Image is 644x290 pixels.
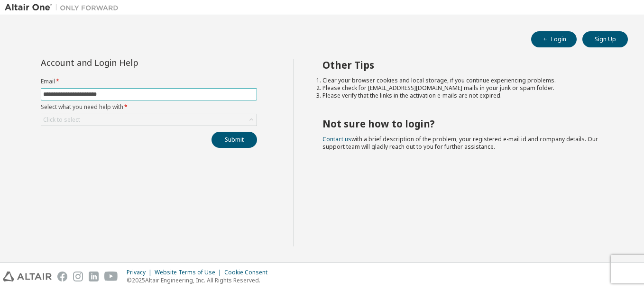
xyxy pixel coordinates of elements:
[57,272,67,281] img: facebook.svg
[322,118,611,130] h2: Not sure how to login?
[104,272,118,281] img: youtube.svg
[322,92,611,100] li: Please verify that the links in the activation e-mails are not expired.
[212,132,257,148] button: Submit
[3,272,52,281] img: altair_logo.svg
[531,31,577,47] button: Login
[322,59,611,71] h2: Other Tips
[127,269,155,276] div: Privacy
[322,84,611,92] li: Please check for [EMAIL_ADDRESS][DOMAIN_NAME] mails in your junk or spam folder.
[155,269,224,276] div: Website Terms of Use
[322,77,611,84] li: Clear your browser cookies and local storage, if you continue experiencing problems.
[43,116,80,124] div: Click to select
[5,3,123,12] img: Altair One
[322,135,598,151] span: with a brief description of the problem, your registered e-mail id and company details. Our suppo...
[322,135,351,143] a: Contact us
[73,272,83,281] img: instagram.svg
[224,269,273,276] div: Cookie Consent
[41,114,257,126] div: Click to select
[41,78,257,85] label: Email
[89,272,99,281] img: linkedin.svg
[127,276,273,284] p: © 2025 Altair Engineering, Inc. All Rights Reserved.
[582,31,628,47] button: Sign Up
[41,59,214,66] div: Account and Login Help
[41,103,257,111] label: Select what you need help with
